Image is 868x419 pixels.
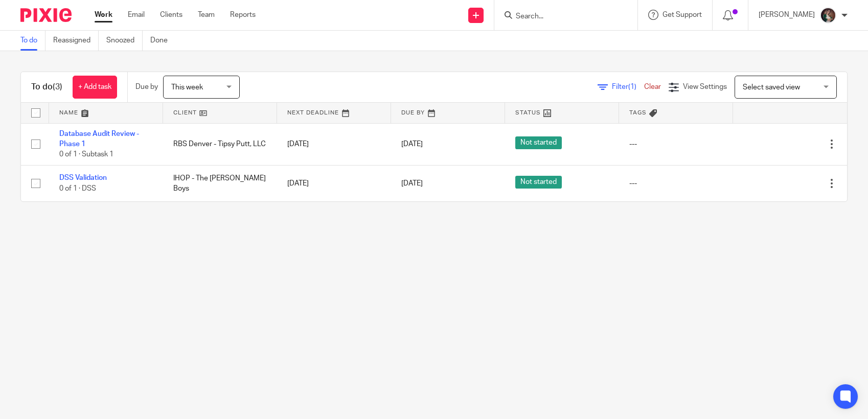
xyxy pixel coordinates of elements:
span: Select saved view [743,84,800,91]
a: Snoozed [106,31,143,51]
a: Clear [644,83,661,90]
span: Not started [515,136,562,149]
a: Email [128,10,145,20]
input: Search [515,12,607,21]
p: [PERSON_NAME] [759,10,815,20]
a: + Add task [73,76,117,99]
span: [DATE] [401,141,423,148]
span: (1) [628,83,636,90]
a: Clients [160,10,182,20]
span: Tags [629,110,647,115]
a: Reports [230,10,256,20]
img: Profile%20picture%20JUS.JPG [820,7,836,24]
img: Pixie [20,8,72,22]
span: View Settings [683,83,727,90]
a: Done [150,31,175,51]
a: Reassigned [53,31,99,51]
a: DSS Validation [59,174,107,181]
td: [DATE] [277,123,391,165]
span: Filter [612,83,644,90]
a: Team [198,10,215,20]
td: RBS Denver - Tipsy Putt, LLC [163,123,277,165]
a: To do [20,31,45,51]
td: IHOP - The [PERSON_NAME] Boys [163,165,277,201]
p: Due by [135,82,158,92]
a: Database Audit Review - Phase 1 [59,130,139,148]
span: Get Support [663,11,702,18]
span: 0 of 1 · DSS [59,185,96,192]
span: This week [171,84,203,91]
span: [DATE] [401,180,423,187]
span: (3) [53,83,62,91]
span: Not started [515,176,562,189]
a: Work [95,10,112,20]
div: --- [629,139,723,149]
span: 0 of 1 · Subtask 1 [59,151,113,158]
div: --- [629,178,723,189]
td: [DATE] [277,165,391,201]
h1: To do [31,82,62,92]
